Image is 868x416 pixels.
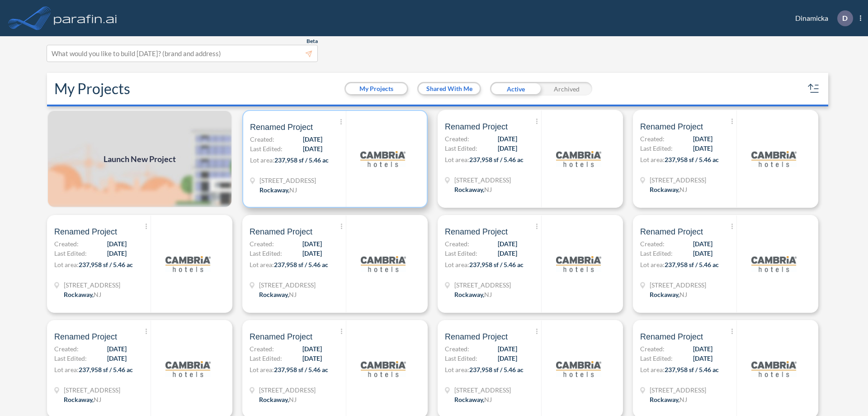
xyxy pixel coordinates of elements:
[274,156,329,164] span: 237,958 sf / 5.46 ac
[640,239,665,249] span: Created:
[54,344,79,354] span: Created:
[498,143,517,153] span: [DATE]
[490,82,541,96] div: Active
[302,239,322,249] span: [DATE]
[64,385,120,395] span: 321 Mt Hope Ave
[498,344,517,354] span: [DATE]
[259,395,297,404] div: Rockaway, NJ
[484,396,492,403] span: NJ
[454,395,492,404] div: Rockaway, NJ
[484,186,492,193] span: NJ
[64,291,94,298] span: Rockaway ,
[302,249,322,258] span: [DATE]
[302,354,322,363] span: [DATE]
[665,366,719,373] span: 237,958 sf / 5.46 ac
[445,331,508,342] span: Renamed Project
[640,366,665,373] span: Lot area:
[484,291,492,298] span: NJ
[250,261,274,268] span: Lot area:
[274,366,328,373] span: 237,958 sf / 5.46 ac
[47,110,232,208] img: add
[250,354,282,363] span: Last Edited:
[454,396,484,403] span: Rockaway ,
[640,249,673,258] span: Last Edited:
[107,249,127,258] span: [DATE]
[498,354,517,363] span: [DATE]
[445,366,469,373] span: Lot area:
[650,186,679,193] span: Rockaway ,
[94,396,101,403] span: NJ
[303,144,322,153] span: [DATE]
[346,83,407,94] button: My Projects
[419,83,480,94] button: Shared With Me
[445,134,469,143] span: Created:
[250,249,282,258] span: Last Edited:
[693,134,712,143] span: [DATE]
[640,134,665,143] span: Created:
[259,280,316,290] span: 321 Mt Hope Ave
[303,134,322,144] span: [DATE]
[54,80,130,97] h2: My Projects
[250,366,274,373] span: Lot area:
[751,241,797,287] img: logo
[361,346,406,392] img: logo
[807,81,821,96] button: sort
[47,110,232,208] a: Launch New Project
[250,331,312,342] span: Renamed Project
[445,239,469,249] span: Created:
[693,354,712,363] span: [DATE]
[104,153,176,165] span: Launch New Project
[307,38,318,45] span: Beta
[498,249,517,258] span: [DATE]
[54,366,79,373] span: Lot area:
[640,261,665,268] span: Lot area:
[650,395,687,404] div: Rockaway, NJ
[250,226,312,237] span: Renamed Project
[250,134,274,144] span: Created:
[64,280,120,290] span: 321 Mt Hope Ave
[54,249,87,258] span: Last Edited:
[454,185,492,194] div: Rockaway, NJ
[842,14,848,22] p: D
[640,156,665,163] span: Lot area:
[445,344,469,354] span: Created:
[640,344,665,354] span: Created:
[640,226,703,237] span: Renamed Project
[650,290,687,299] div: Rockaway, NJ
[250,156,274,164] span: Lot area:
[79,366,133,373] span: 237,958 sf / 5.46 ac
[54,261,79,268] span: Lot area:
[54,239,79,249] span: Created:
[650,185,687,194] div: Rockaway, NJ
[445,354,477,363] span: Last Edited:
[54,226,117,237] span: Renamed Project
[650,396,679,403] span: Rockaway ,
[469,156,524,163] span: 237,958 sf / 5.46 ac
[782,10,861,26] div: Dinamicka
[556,136,601,182] img: logo
[445,156,469,163] span: Lot area:
[679,396,687,403] span: NJ
[454,186,484,193] span: Rockaway ,
[259,186,289,194] span: Rockaway ,
[107,354,127,363] span: [DATE]
[498,239,517,249] span: [DATE]
[361,241,406,287] img: logo
[259,291,289,298] span: Rockaway ,
[679,291,687,298] span: NJ
[640,143,673,153] span: Last Edited:
[54,331,117,342] span: Renamed Project
[556,346,601,392] img: logo
[259,290,297,299] div: Rockaway, NJ
[445,143,477,153] span: Last Edited:
[498,134,517,143] span: [DATE]
[79,261,133,268] span: 237,958 sf / 5.46 ac
[250,122,313,133] span: Renamed Project
[693,344,712,354] span: [DATE]
[52,9,119,27] img: logo
[274,261,328,268] span: 237,958 sf / 5.46 ac
[650,175,706,185] span: 321 Mt Hope Ave
[469,261,524,268] span: 237,958 sf / 5.46 ac
[445,121,508,132] span: Renamed Project
[259,396,289,403] span: Rockaway ,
